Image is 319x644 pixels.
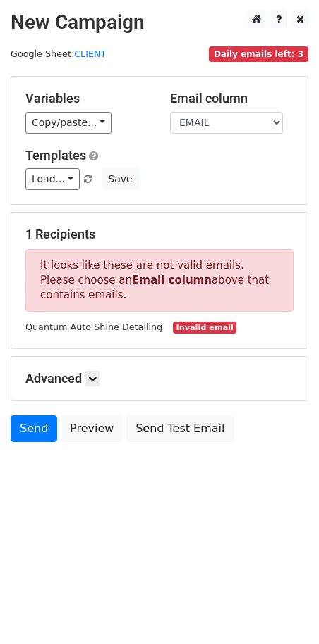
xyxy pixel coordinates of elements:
[102,168,138,190] button: Save
[209,49,308,59] a: Daily emails left: 3
[209,46,308,62] span: Daily emails left: 3
[170,91,294,106] h5: Email column
[25,227,294,242] h5: 1 Recipients
[173,322,236,334] small: Invalid email
[25,91,149,106] h5: Variables
[61,415,123,442] a: Preview
[25,371,294,386] h5: Advanced
[132,274,212,286] strong: Email column
[25,168,80,190] a: Load...
[11,415,57,442] a: Send
[11,11,308,34] h2: New Campaign
[126,415,234,442] a: Send Test Email
[248,576,319,644] iframe: Chat Widget
[25,322,162,332] small: Quantum Auto Shine Detailing
[25,148,86,163] a: Templates
[25,249,294,312] p: It looks like these are not valid emails. Please choose an above that contains emails.
[25,112,112,134] a: Copy/paste...
[11,49,106,59] small: Google Sheet:
[74,49,106,59] a: CLIENT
